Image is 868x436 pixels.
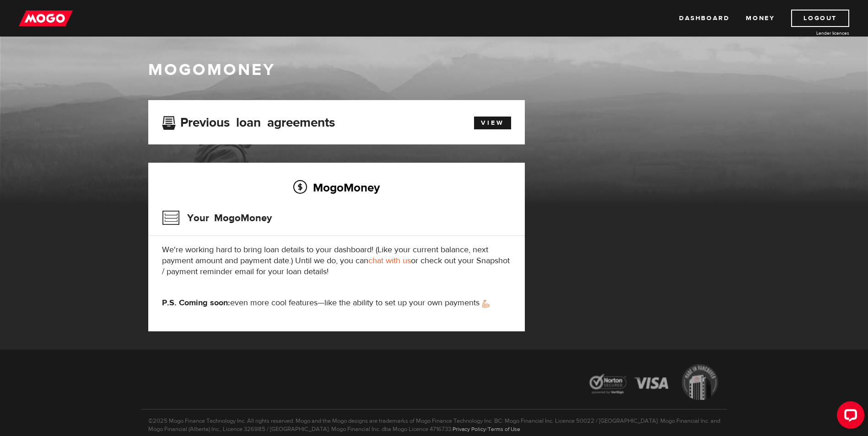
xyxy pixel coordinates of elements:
a: Lender licences [781,30,849,37]
a: chat with us [368,255,411,266]
h3: Your MogoMoney [162,206,272,230]
a: Logout [791,10,849,27]
h1: MogoMoney [148,60,720,80]
img: mogo_logo-11ee424be714fa7cbb0f0f49df9e16ec.png [19,10,73,27]
a: View [474,117,511,129]
a: Money [746,10,775,27]
h2: MogoMoney [162,178,511,197]
img: strong arm emoji [482,300,490,308]
a: Dashboard [679,10,729,27]
a: Privacy Policy [453,425,486,433]
h3: Previous loan agreements [162,115,335,127]
iframe: LiveChat chat widget [830,398,868,436]
p: We're working hard to bring loan details to your dashboard! (Like your current balance, next paym... [162,245,511,277]
img: legal-icons-92a2ffecb4d32d839781d1b4e4802d7b.png [581,357,727,409]
p: even more cool features—like the ability to set up your own payments [162,298,511,308]
p: ©2025 Mogo Finance Technology Inc. All rights reserved. Mogo and the Mogo designs are trademarks ... [141,409,727,433]
a: Terms of Use [488,425,520,433]
strong: P.S. Coming soon: [162,298,230,308]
